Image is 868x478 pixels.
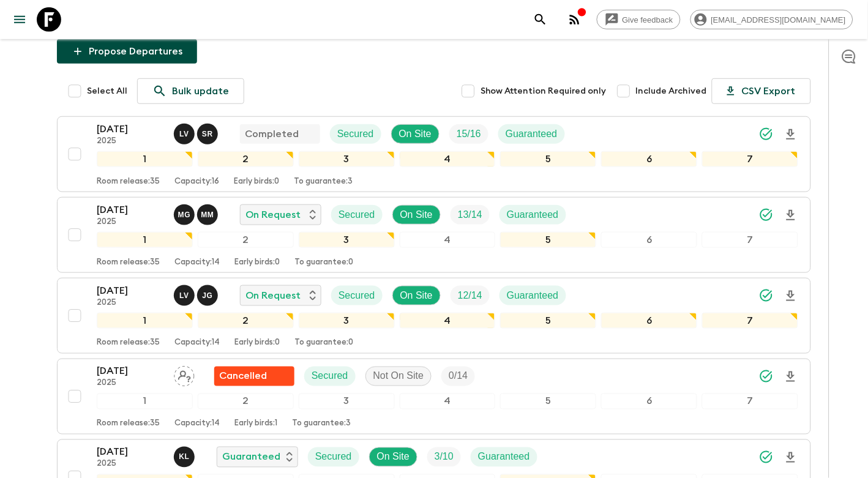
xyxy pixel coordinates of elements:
[234,419,277,429] p: Early birds: 1
[304,367,356,386] div: Secured
[506,127,558,141] p: Guaranteed
[198,394,294,409] div: 2
[597,10,681,29] a: Give feedback
[97,151,193,167] div: 1
[174,419,220,429] p: Capacity: 14
[458,288,482,303] p: 12 / 14
[219,369,267,384] p: Cancelled
[451,205,490,225] div: Trip Fill
[299,313,395,329] div: 3
[500,232,596,248] div: 5
[702,394,798,409] div: 7
[174,208,220,218] span: Marcella Granatiere, Matias Molina
[97,122,164,136] p: [DATE]
[137,78,244,104] a: Bulk update
[97,313,193,329] div: 1
[616,15,680,24] span: Give feedback
[234,258,280,267] p: Early birds: 0
[172,84,229,99] p: Bulk update
[97,338,160,348] p: Room release: 35
[312,369,348,384] p: Secured
[427,447,461,467] div: Trip Fill
[292,419,351,429] p: To guarantee: 3
[400,207,433,222] p: On Site
[57,197,811,273] button: [DATE]2025Marcella Granatiere, Matias MolinaOn RequestSecuredOn SiteTrip FillGuaranteed1234567Roo...
[222,450,280,465] p: Guaranteed
[294,177,353,187] p: To guarantee: 3
[399,127,432,141] p: On Site
[690,10,853,29] div: [EMAIL_ADDRESS][DOMAIN_NAME]
[299,151,395,167] div: 3
[57,116,811,192] button: [DATE]2025Lucas Valentim, Sol RodriguezCompletedSecuredOn SiteTrip FillGuaranteed1234567Room rele...
[339,207,375,222] p: Secured
[97,283,164,298] p: [DATE]
[245,207,301,222] p: On Request
[458,207,482,222] p: 13 / 14
[400,151,496,167] div: 4
[198,232,294,248] div: 2
[759,127,774,141] svg: Synced Successfully
[507,207,559,222] p: Guaranteed
[702,313,798,329] div: 7
[315,450,352,465] p: Secured
[179,291,189,301] p: L V
[601,313,697,329] div: 6
[392,286,441,305] div: On Site
[636,85,707,97] span: Include Archived
[202,291,212,301] p: J G
[174,370,195,379] span: Assign pack leader
[201,210,214,220] p: M M
[392,205,441,225] div: On Site
[481,85,607,97] span: Show Attention Required only
[377,450,410,465] p: On Site
[712,78,811,104] button: CSV Export
[400,232,496,248] div: 4
[400,394,496,409] div: 4
[245,127,299,141] p: Completed
[331,205,383,225] div: Secured
[299,232,395,248] div: 3
[784,450,798,465] svg: Download Onboarding
[97,258,160,267] p: Room release: 35
[245,288,301,303] p: On Request
[97,136,164,146] p: 2025
[299,394,395,409] div: 3
[87,85,127,97] span: Select All
[198,313,294,329] div: 2
[97,177,160,187] p: Room release: 35
[179,452,189,462] p: K L
[759,450,774,465] svg: Synced Successfully
[337,127,374,141] p: Secured
[500,313,596,329] div: 5
[57,39,197,64] button: Propose Departures
[331,286,383,305] div: Secured
[759,207,774,222] svg: Synced Successfully
[784,127,798,142] svg: Download Onboarding
[174,258,220,267] p: Capacity: 14
[294,338,353,348] p: To guarantee: 0
[97,232,193,248] div: 1
[451,286,490,305] div: Trip Fill
[97,394,193,409] div: 1
[759,369,774,384] svg: Synced Successfully
[601,151,697,167] div: 6
[234,338,280,348] p: Early birds: 0
[97,379,164,389] p: 2025
[705,15,853,24] span: [EMAIL_ADDRESS][DOMAIN_NAME]
[294,258,353,267] p: To guarantee: 0
[528,7,553,32] button: search adventures
[702,232,798,248] div: 7
[234,177,279,187] p: Early birds: 0
[784,208,798,223] svg: Download Onboarding
[500,394,596,409] div: 5
[214,367,294,386] div: Flash Pack cancellation
[784,289,798,304] svg: Download Onboarding
[507,288,559,303] p: Guaranteed
[174,447,197,468] button: KL
[174,204,220,225] button: MGMM
[57,359,811,435] button: [DATE]2025Assign pack leaderFlash Pack cancellationSecuredNot On SiteTrip Fill1234567Room release...
[373,369,424,384] p: Not On Site
[500,151,596,167] div: 5
[365,367,432,386] div: Not On Site
[308,447,359,467] div: Secured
